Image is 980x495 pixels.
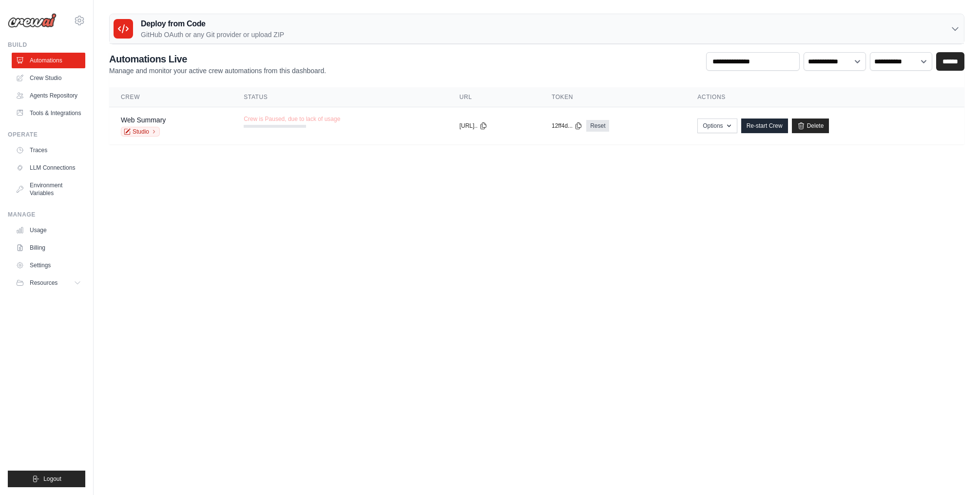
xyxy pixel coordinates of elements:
[244,115,340,123] span: Crew is Paused, due to lack of usage
[8,471,85,487] button: Logout
[43,475,61,483] span: Logout
[12,142,85,158] a: Traces
[12,275,85,291] button: Resources
[12,178,85,201] a: Environment Variables
[12,222,85,238] a: Usage
[586,120,609,132] a: Reset
[792,119,829,133] a: Delete
[552,122,582,130] button: 12ff4d...
[30,279,58,287] span: Resources
[12,105,85,121] a: Tools & Integrations
[12,160,85,176] a: LLM Connections
[8,13,57,28] img: Logo
[109,52,326,66] h2: Automations Live
[12,88,85,103] a: Agents Repository
[141,18,284,30] h3: Deploy from Code
[697,119,737,133] button: Options
[109,87,232,107] th: Crew
[741,119,788,133] a: Re-start Crew
[121,116,166,124] a: Web Summary
[12,53,85,68] a: Automations
[109,66,326,76] p: Manage and monitor your active crew automations from this dashboard.
[12,240,85,256] a: Billing
[121,127,160,137] a: Studio
[448,87,540,107] th: URL
[686,87,964,107] th: Actions
[141,30,284,40] p: GitHub OAuth or any Git provider or upload ZIP
[12,257,85,273] a: Settings
[12,70,85,86] a: Crew Studio
[232,87,447,107] th: Status
[8,41,85,49] div: Build
[8,131,85,139] div: Operate
[8,211,85,218] div: Manage
[540,87,686,107] th: Token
